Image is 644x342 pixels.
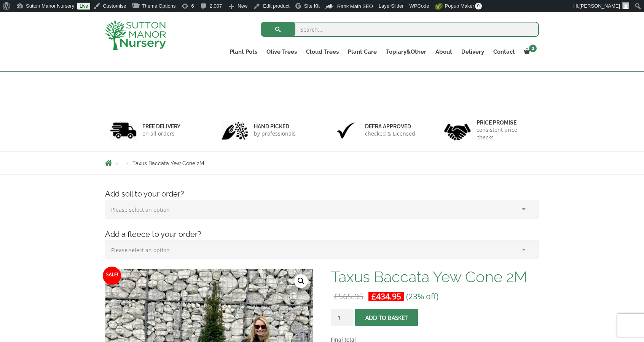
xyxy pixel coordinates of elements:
h6: Defra approved [365,123,415,130]
a: Live [77,3,90,10]
h6: hand picked [254,123,296,130]
a: View full-screen image gallery [294,274,308,288]
span: 0 [475,3,482,10]
button: Add to basket [355,309,418,326]
nav: Breadcrumbs [105,160,539,166]
span: Site Kit [304,3,320,9]
a: 2 [520,46,539,57]
span: £ [334,291,338,302]
a: Contact [489,46,520,57]
img: 3.jpg [333,121,359,140]
input: Search... [261,22,539,37]
img: 2.jpg [222,121,248,140]
span: (23% off) [406,291,438,302]
h6: Price promise [477,119,534,126]
span: [PERSON_NAME] [579,3,620,9]
h4: Add soil to your order? [99,188,545,200]
p: consistent price checks [477,126,534,141]
a: Delivery [457,46,489,57]
img: logo [105,20,166,50]
h1: Taxus Baccata Yew Cone 2M [331,269,539,285]
h4: Add a fleece to your order? [99,229,545,240]
h6: FREE DELIVERY [142,123,180,130]
span: 2 [529,45,537,52]
bdi: 565.95 [334,291,363,302]
p: on all orders [142,130,180,137]
bdi: 434.95 [371,291,401,302]
a: Olive Trees [262,46,301,57]
p: checked & Licensed [365,130,415,137]
p: by professionals [254,130,296,137]
span: Sale! [103,267,121,285]
input: Product quantity [331,309,354,326]
span: Taxus Baccata Yew Cone 2M [132,160,204,166]
img: 4.jpg [444,119,471,142]
span: Rank Math SEO [337,3,373,9]
span: £ [371,291,376,302]
a: Plant Care [343,46,381,57]
a: Topiary&Other [381,46,431,57]
img: 1.jpg [110,121,137,140]
a: Plant Pots [225,46,262,57]
a: About [431,46,457,57]
a: Cloud Trees [301,46,343,57]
